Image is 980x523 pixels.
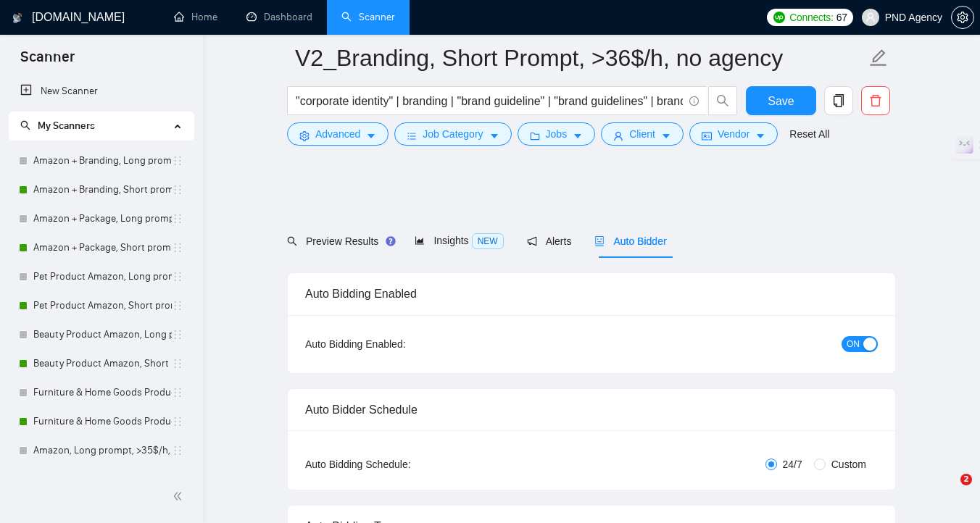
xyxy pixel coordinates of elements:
li: Amazon, Long prompt, >35$/h, no agency [9,436,194,465]
span: area-chart [415,235,425,246]
span: holder [172,271,183,283]
span: Job Category [423,126,483,142]
a: Pet Product Amazon, Long prompt, >35$/h, no agency [33,262,172,291]
li: Pet Product Amazon, Long prompt, >35$/h, no agency [9,262,194,291]
a: Furniture & Home Goods Product Amazon, Short prompt, >35$/h, no agency [33,407,172,436]
span: copy [825,94,852,107]
a: setting [951,12,974,23]
span: folder [530,130,540,141]
a: New Scanner [20,77,182,106]
li: Pet Product Amazon, Short prompt, >35$/h, no agency [9,291,194,320]
span: Vendor [718,126,749,142]
span: Client [629,126,655,142]
span: holder [172,155,183,167]
span: caret-down [366,130,376,141]
div: Auto Bidding Enabled [305,273,878,314]
span: 24/7 [777,456,808,472]
input: Search Freelance Jobs... [296,92,683,110]
a: Furniture & Home Goods Product Amazon, Long prompt, >35$/h, no agency [33,378,172,407]
span: My Scanners [38,120,95,132]
li: Amazon + Package, Long prompt, >35$/h, no agency [9,204,194,233]
a: searchScanner [341,11,395,23]
div: Auto Bidding Schedule: [305,456,496,472]
li: Amazon + Package, Short prompt, >35$/h, no agency [9,233,194,262]
span: caret-down [661,130,671,141]
span: Auto Bidder [594,235,666,247]
span: bars [407,130,417,141]
span: holder [172,300,183,311]
div: Auto Bidding Enabled: [305,336,496,352]
span: Jobs [546,126,568,142]
span: NEW [472,233,504,249]
li: Furniture & Home Goods Product Amazon, Short prompt, >35$/h, no agency [9,407,194,436]
button: idcardVendorcaret-down [689,122,778,146]
iframe: To enrich screen reader interactions, please activate Accessibility in Grammarly extension settings [931,474,966,509]
span: holder [172,242,183,254]
li: New Scanner [9,77,194,106]
span: holder [172,213,183,225]
span: Save [768,92,794,110]
span: ON [847,336,860,352]
span: idcard [702,130,712,141]
span: holder [172,358,183,369]
button: Save [746,86,816,115]
button: delete [861,86,890,115]
span: holder [172,184,183,196]
li: Furniture & Home Goods Product Amazon, Long prompt, >35$/h, no agency [9,378,194,407]
span: Insights [415,235,503,246]
span: caret-down [755,130,765,141]
img: logo [12,7,22,30]
span: Scanner [9,46,86,77]
a: dashboardDashboard [246,11,312,23]
span: robot [594,236,605,246]
span: holder [172,416,183,427]
span: search [709,94,736,107]
span: notification [527,236,537,246]
img: upwork-logo.png [773,12,785,23]
span: search [287,236,297,246]
span: Connects: [789,9,833,25]
button: folderJobscaret-down [518,122,596,146]
li: Amazon + Branding, Long prompt, >35$/h, no agency [9,146,194,175]
span: holder [172,387,183,398]
li: Amazon + Branding, Short prompt, >35$/h, no agency [9,175,194,204]
a: Amazon + Package, Long prompt, >35$/h, no agency [33,204,172,233]
span: 67 [836,9,847,25]
span: user [613,130,623,141]
button: setting [951,6,974,29]
a: Amazon + Branding, Long prompt, >35$/h, no agency [33,146,172,175]
a: Pet Product Amazon, Short prompt, >35$/h, no agency [33,291,172,320]
div: Tooltip anchor [384,235,397,248]
span: edit [869,49,888,67]
li: Amazon, Short prompt, >35$/h, no agency [9,465,194,494]
span: caret-down [573,130,583,141]
span: Advanced [315,126,360,142]
button: barsJob Categorycaret-down [394,122,511,146]
span: search [20,120,30,130]
span: My Scanners [20,120,95,132]
button: userClientcaret-down [601,122,684,146]
a: Reset All [789,126,829,142]
span: double-left [173,489,187,503]
a: Amazon, Long prompt, >35$/h, no agency [33,436,172,465]
li: Beauty Product Amazon, Long prompt, >35$/h, no agency [9,320,194,349]
span: 2 [960,474,972,485]
a: Beauty Product Amazon, Long prompt, >35$/h, no agency [33,320,172,349]
span: Preview Results [287,235,391,247]
span: setting [299,130,310,141]
span: setting [952,12,973,23]
span: user [865,12,876,22]
a: homeHome [174,11,217,23]
span: holder [172,329,183,340]
input: Scanner name... [295,40,866,76]
a: Beauty Product Amazon, Short prompt, >35$/h, no agency [33,349,172,378]
button: settingAdvancedcaret-down [287,122,389,146]
span: Custom [826,456,872,472]
span: holder [172,445,183,456]
li: Beauty Product Amazon, Short prompt, >35$/h, no agency [9,349,194,378]
span: delete [862,94,889,107]
span: info-circle [689,96,699,106]
div: Auto Bidder Schedule [305,389,878,430]
button: copy [824,86,853,115]
a: Amazon + Branding, Short prompt, >35$/h, no agency [33,175,172,204]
